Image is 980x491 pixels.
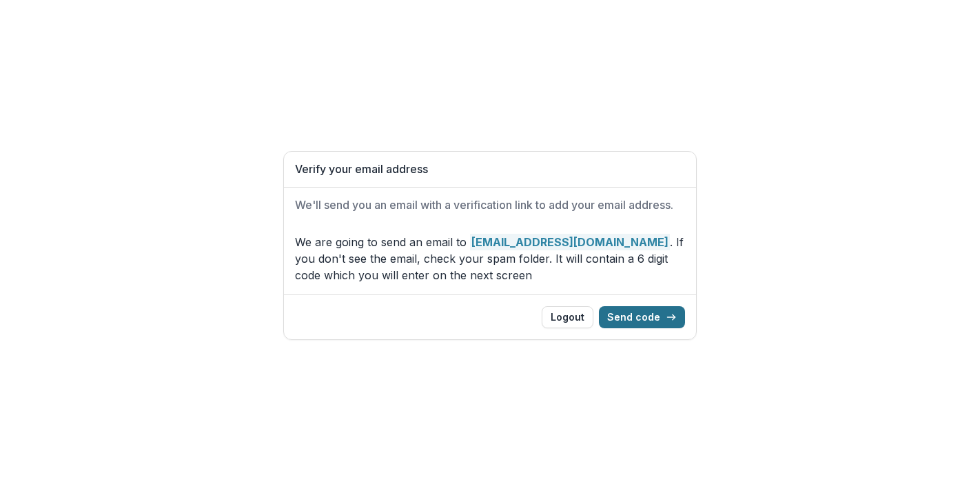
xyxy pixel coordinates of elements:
h2: We'll send you an email with a verification link to add your email address. [295,199,685,212]
p: We are going to send an email to . If you don't see the email, check your spam folder. It will co... [295,234,685,283]
button: Send code [599,306,685,328]
strong: [EMAIL_ADDRESS][DOMAIN_NAME] [470,234,670,250]
button: Logout [542,306,593,328]
h1: Verify your email address [295,163,685,176]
